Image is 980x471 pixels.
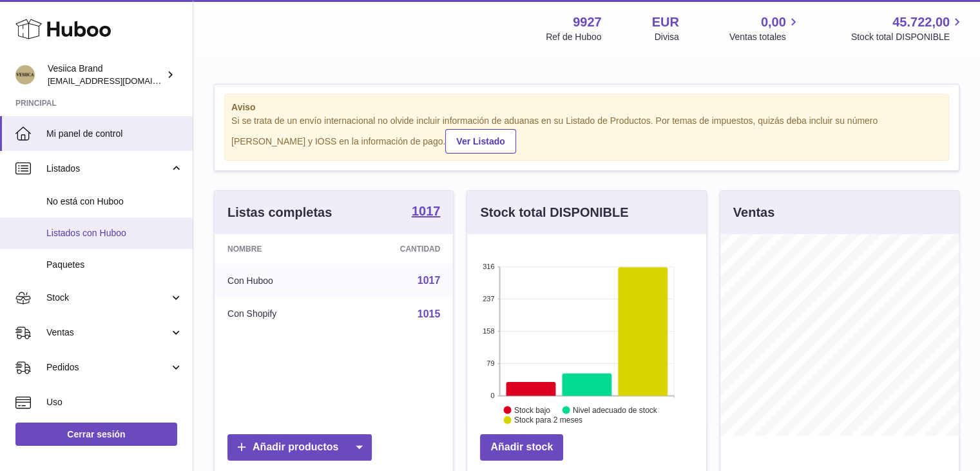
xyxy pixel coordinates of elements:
[48,75,189,86] span: [EMAIL_ADDRESS][DOMAIN_NAME]
[231,115,942,154] div: Si se trata de un envío internacional no olvide incluir información de aduanas en su Listado de P...
[573,14,602,31] strong: 9927
[46,292,169,304] span: Stock
[46,326,169,339] span: Ventas
[733,204,774,221] h3: Ventas
[231,101,942,114] strong: Aviso
[514,416,582,425] text: Stock para 2 meses
[412,205,441,217] strong: 1017
[46,259,183,271] span: Paquetes
[851,14,965,43] a: 45.722,00 Stock total DISPONIBLE
[418,275,441,286] a: 1017
[215,264,341,297] td: Con Huboo
[729,31,801,43] span: Ventas totales
[445,129,515,154] a: Ver Listado
[491,392,495,399] text: 0
[483,295,494,303] text: 237
[227,434,372,461] a: Añadir productos
[215,297,341,331] td: Con Shopify
[46,163,169,175] span: Listados
[480,434,563,461] a: Añadir stock
[573,405,658,414] text: Nivel adecuado de stock
[15,423,177,446] a: Cerrar sesión
[46,361,169,374] span: Pedidos
[418,308,441,319] a: 1015
[48,63,164,87] div: Vesiica Brand
[892,14,950,31] span: 45.722,00
[487,359,495,367] text: 79
[652,14,679,31] strong: EUR
[514,405,550,414] text: Stock bajo
[483,263,494,270] text: 316
[215,234,341,264] th: Nombre
[655,31,679,43] div: Divisa
[15,65,35,85] img: logistic@vesiica.com
[546,31,601,43] div: Ref de Huboo
[46,227,183,239] span: Listados con Huboo
[851,31,965,43] span: Stock total DISPONIBLE
[412,205,441,220] a: 1017
[227,204,332,221] h3: Listas completas
[46,396,183,408] span: Uso
[483,327,494,335] text: 158
[341,234,454,264] th: Cantidad
[761,14,786,31] span: 0,00
[729,14,801,43] a: 0,00 Ventas totales
[46,128,183,140] span: Mi panel de control
[480,204,628,221] h3: Stock total DISPONIBLE
[46,195,183,208] span: No está con Huboo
